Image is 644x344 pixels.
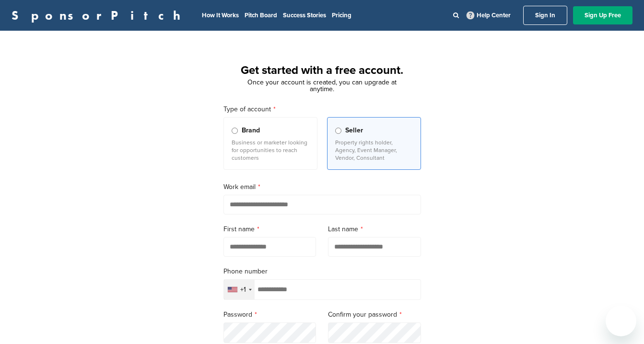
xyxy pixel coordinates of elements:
a: Pitch Board [245,12,277,19]
a: Help Center [465,10,513,21]
p: Property rights holder, Agency, Event Manager, Vendor, Consultant [335,139,413,162]
a: Sign In [523,6,567,25]
span: Seller [345,125,363,136]
div: +1 [240,286,246,293]
label: Last name [328,224,421,235]
a: Success Stories [283,12,326,19]
input: Brand Business or marketer looking for opportunities to reach customers [232,128,238,134]
label: Type of account [223,104,421,115]
a: SponsorPitch [12,9,187,22]
label: Phone number [223,266,421,277]
span: Brand [242,125,260,136]
label: Password [223,309,316,320]
span: Once your account is created, you can upgrade at anytime. [247,78,397,93]
input: Seller Property rights holder, Agency, Event Manager, Vendor, Consultant [335,128,341,134]
label: Work email [223,182,421,192]
a: How It Works [202,12,239,19]
a: Pricing [332,12,351,19]
a: Sign Up Free [573,6,632,24]
h1: Get started with a free account. [212,62,433,79]
iframe: Button to launch messaging window [606,306,636,336]
p: Business or marketer looking for opportunities to reach customers [232,139,309,162]
label: First name [223,224,316,235]
label: Confirm your password [328,309,421,320]
div: Selected country [224,280,255,299]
